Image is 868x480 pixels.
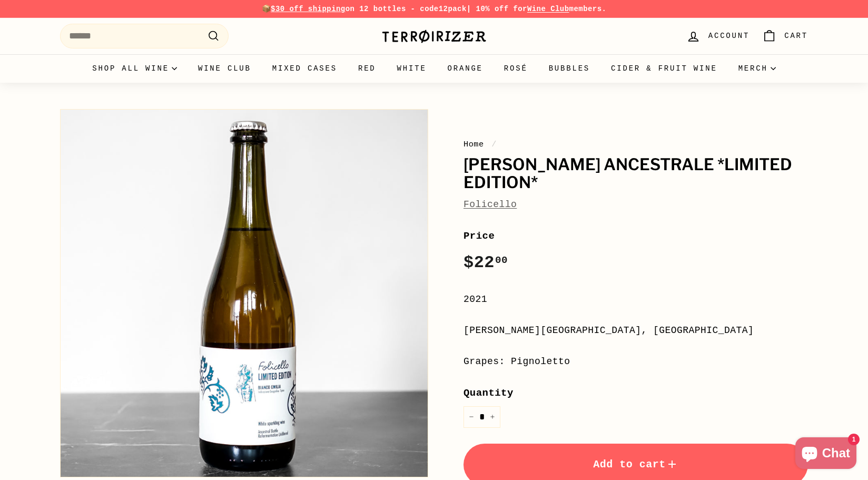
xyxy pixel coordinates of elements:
div: Primary [39,54,829,83]
input: quantity [463,406,500,428]
a: Red [348,54,387,83]
nav: breadcrumbs [463,138,808,151]
a: Bubbles [538,54,600,83]
span: $30 off shipping [271,5,346,13]
a: Mixed Cases [262,54,348,83]
a: Home [463,140,484,149]
label: Price [463,228,808,244]
p: 📦 on 12 bottles - code | 10% off for members. [60,3,808,15]
sup: 00 [495,254,508,266]
a: Account [680,21,756,52]
span: $22 [463,253,508,272]
div: [PERSON_NAME][GEOGRAPHIC_DATA], [GEOGRAPHIC_DATA] [463,323,808,338]
a: Rosé [494,54,538,83]
label: Quantity [463,385,808,401]
span: Account [708,30,749,42]
summary: Shop all wine [82,54,188,83]
a: Folicello [463,199,517,210]
span: Add to cart [593,458,678,471]
h1: [PERSON_NAME] Ancestrale *Limited Edition* [463,156,808,191]
a: Wine Club [188,54,262,83]
a: Cart [756,21,814,52]
a: Orange [437,54,494,83]
button: Reduce item quantity by one [463,406,479,428]
span: Cart [784,30,808,42]
a: Wine Club [527,5,569,13]
button: Increase item quantity by one [485,406,500,428]
a: White [387,54,437,83]
span: / [489,140,499,149]
summary: Merch [728,54,786,83]
div: Grapes: Pignoletto [463,354,808,369]
div: 2021 [463,292,808,307]
strong: 12pack [439,5,467,13]
inbox-online-store-chat: Shopify online store chat [792,437,860,472]
a: Cider & Fruit Wine [600,54,728,83]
